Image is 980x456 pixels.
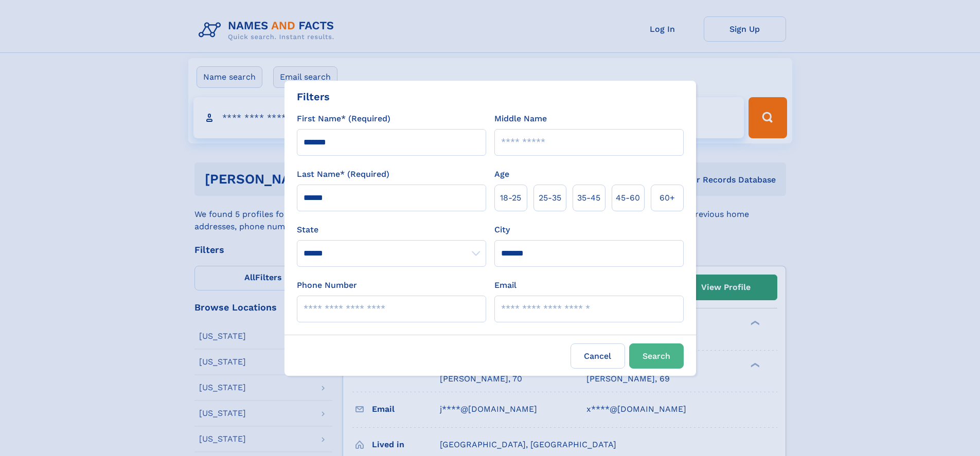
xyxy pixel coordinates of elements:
[500,192,521,204] span: 18‑25
[660,192,675,204] span: 60+
[297,168,389,180] label: Last Name* (Required)
[571,343,625,369] label: Cancel
[577,192,600,204] span: 35‑45
[539,192,561,204] span: 25‑35
[616,192,640,204] span: 45‑60
[297,89,330,104] div: Filters
[494,279,516,291] label: Email
[494,224,510,236] label: City
[494,113,547,125] label: Middle Name
[297,113,390,125] label: First Name* (Required)
[629,343,684,369] button: Search
[297,224,486,236] label: State
[297,279,357,291] label: Phone Number
[494,168,509,180] label: Age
